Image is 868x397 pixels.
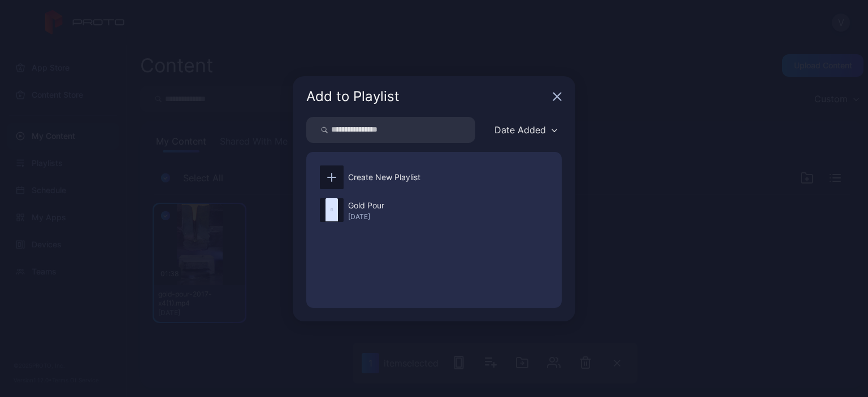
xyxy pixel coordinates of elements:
div: Create New Playlist [348,171,420,184]
div: [DATE] [348,212,384,221]
div: Gold Pour [348,199,384,212]
div: Add to Playlist [306,90,548,103]
div: Date Added [494,124,546,136]
button: Date Added [489,117,562,143]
